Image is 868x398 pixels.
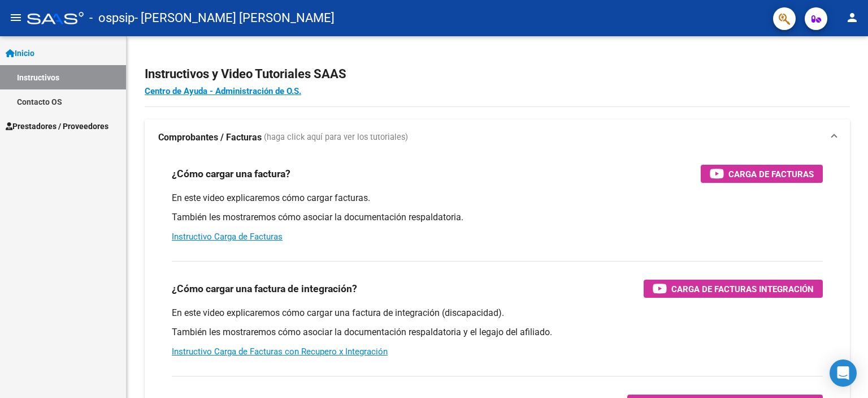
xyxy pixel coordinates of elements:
[9,11,23,24] mat-icon: menu
[845,11,859,24] mat-icon: person
[172,166,290,182] h3: ¿Cómo cargar una factura?
[830,360,857,387] div: Open Intercom Messenger
[172,307,823,319] p: En este video explicaremos cómo cargar una factura de integración (discapacidad).
[172,326,823,339] p: También les mostraremos cómo asociar la documentación respaldatoria y el legajo del afiliado.
[701,165,823,183] button: Carga de Facturas
[671,282,814,296] span: Carga de Facturas Integración
[145,119,850,156] mat-expansion-panel-header: Comprobantes / Facturas (haga click aquí para ver los tutoriales)
[134,6,335,31] span: - [PERSON_NAME] [PERSON_NAME]
[264,131,408,144] span: (haga click aquí para ver los tutoriales)
[172,232,283,242] a: Instructivo Carga de Facturas
[728,167,814,181] span: Carga de Facturas
[145,63,850,85] h2: Instructivos y Video Tutoriales SAAS
[145,86,301,96] a: Centro de Ayuda - Administración de O.S.
[172,346,388,357] a: Instructivo Carga de Facturas con Recupero x Integración
[172,211,823,224] p: También les mostraremos cómo asociar la documentación respaldatoria.
[644,280,823,298] button: Carga de Facturas Integración
[6,47,34,59] span: Inicio
[158,131,262,144] strong: Comprobantes / Facturas
[172,192,823,204] p: En este video explicaremos cómo cargar facturas.
[6,120,108,132] span: Prestadores / Proveedores
[89,6,134,31] span: - ospsip
[172,281,357,297] h3: ¿Cómo cargar una factura de integración?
